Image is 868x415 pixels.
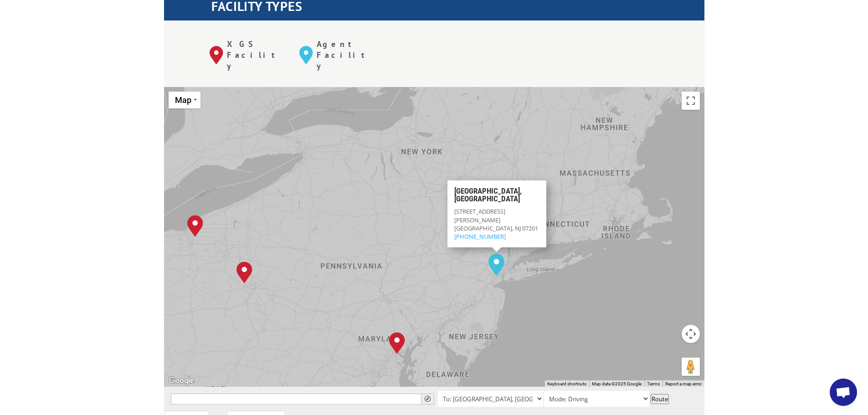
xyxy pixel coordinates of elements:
[454,224,538,232] span: [GEOGRAPHIC_DATA], NJ 07201
[454,232,505,241] a: [PHONE_NUMBER]
[389,332,405,354] div: Baltimore, MD
[651,394,669,404] button: Route
[166,375,196,387] img: Google
[175,95,191,105] span: Map
[227,39,286,71] p: XGS Facility
[547,381,586,387] button: Keyboard shortcuts
[425,396,431,402] span: 
[665,381,702,386] a: Report a map error
[454,187,539,207] h3: [GEOGRAPHIC_DATA], [GEOGRAPHIC_DATA]
[830,379,857,406] div: Open chat
[682,358,700,376] button: Drag Pegman onto the map to open Street View
[682,92,700,110] button: Toggle fullscreen view
[454,207,505,224] span: [STREET_ADDRESS][PERSON_NAME]
[647,381,660,386] a: Terms
[187,215,203,237] div: Cleveland, OH
[166,375,196,387] a: Open this area in Google Maps (opens a new window)
[536,184,542,190] span: Close
[592,381,642,386] span: Map data ©2025 Google
[169,92,200,108] button: Change map style
[317,39,375,71] p: Agent Facility
[236,261,252,283] div: Pittsburgh, PA
[488,254,504,276] div: Elizabeth, NJ
[421,394,434,405] button: 
[682,325,700,343] button: Map camera controls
